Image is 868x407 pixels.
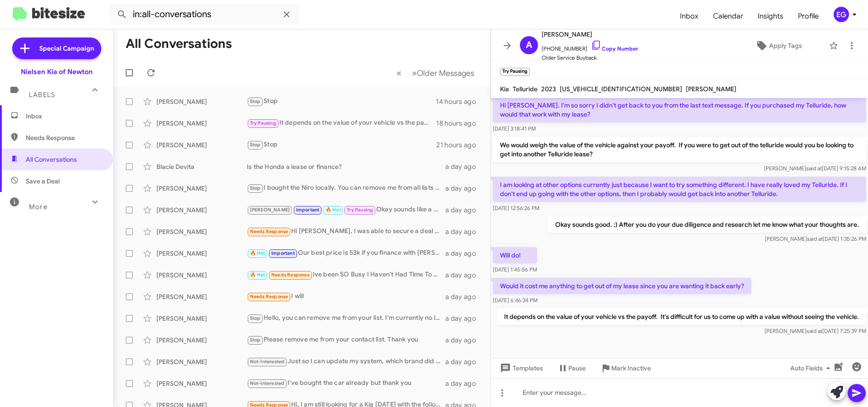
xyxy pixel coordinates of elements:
div: I will [247,291,445,302]
span: 🔥 Hot [250,272,265,278]
span: Inbox [673,3,706,29]
div: Nielsen Kia of Newton [21,67,93,76]
span: Auto Fields [790,360,834,376]
span: Labels [29,91,55,99]
button: Previous [391,64,407,82]
a: Insights [750,3,791,29]
div: a day ago [445,184,483,193]
span: 🔥 Hot [325,207,341,213]
p: It depends on the value of your vehicle vs the payoff. It's difficult for us to come up with a va... [497,309,866,325]
span: [PERSON_NAME] [DATE] 1:35:26 PM [765,235,866,242]
a: Special Campaign [12,37,101,59]
div: [PERSON_NAME] [156,184,247,193]
span: Kia [500,85,509,93]
span: Needs Response [250,294,288,299]
span: Stop [250,315,261,321]
span: Inbox [26,112,103,121]
a: Calendar [706,3,750,29]
span: Not-Interested [250,380,285,386]
button: Templates [491,360,550,376]
span: Needs Response [271,272,310,278]
span: Save a Deal [26,177,60,186]
button: Mark Inactive [593,360,658,376]
div: 14 hours ago [436,97,483,106]
div: [PERSON_NAME] [156,379,247,388]
a: Profile [791,3,826,29]
div: a day ago [445,292,483,301]
span: Mark Inactive [611,360,651,376]
input: Search [109,4,299,25]
div: EG [834,7,849,22]
button: Next [406,64,480,82]
span: [DATE] 12:56:26 PM [493,205,539,211]
span: Stop [250,142,261,148]
p: Would it cost me anything to get out of my lease since you are wanting it back early? [493,278,751,294]
span: [DATE] 3:18:41 PM [493,125,536,132]
span: [PERSON_NAME] [250,207,290,213]
div: Hello, you can remove me from your list. I'm currently no longer looking at this time. Will get b... [247,313,445,323]
span: Needs Response [26,133,103,142]
span: Needs Response [250,229,288,234]
span: Pause [568,360,586,376]
div: It depends on the value of your vehicle vs the payoff. It's difficult for us to come up with a va... [247,118,436,128]
button: Auto Fields [783,360,841,376]
span: said at [807,235,823,242]
span: [PERSON_NAME] [686,85,736,93]
span: Try Pausing [250,120,276,126]
button: Apply Tags [732,37,825,54]
div: a day ago [445,227,483,236]
small: Try Pausing [500,68,530,76]
div: [PERSON_NAME] [156,249,247,258]
p: We would weigh the value of the vehicle against your payoff. If you were to get out of the tellur... [493,137,866,162]
h1: All Conversations [126,37,232,51]
div: [PERSON_NAME] [156,227,247,236]
div: I bought the Niro locally. You can remove me from all lists please. [247,183,445,193]
div: Blacie Devita [156,162,247,171]
span: Try Pausing [347,207,373,213]
button: Pause [550,360,593,376]
span: More [29,203,47,211]
span: Older Service Buyback [542,53,638,62]
div: Our best price is 53k if you finance with [PERSON_NAME]. [247,248,445,258]
p: I am looking at other options currently just because I want to try something different. I have re... [493,177,866,202]
span: 🔥 Hot [250,250,265,256]
div: a day ago [445,271,483,280]
nav: Page navigation example [392,64,480,82]
div: [PERSON_NAME] [156,140,247,150]
div: 18 hours ago [436,119,483,128]
span: Stop [250,337,261,343]
div: 21 hours ago [436,140,483,150]
span: [PERSON_NAME] [DATE] 9:15:28 AM [764,165,866,172]
span: Stop [250,98,261,104]
div: [PERSON_NAME] [156,336,247,345]
span: [US_VEHICLE_IDENTIFICATION_NUMBER] [560,85,682,93]
div: Please remove me from your contact list. Thank you [247,335,445,345]
span: Templates [498,360,543,376]
span: said at [806,165,822,172]
div: [PERSON_NAME] [156,314,247,323]
div: a day ago [445,379,483,388]
div: a day ago [445,206,483,215]
span: [DATE] 6:46:34 PM [493,297,538,304]
div: [PERSON_NAME] [156,292,247,301]
span: 2023 [541,85,556,93]
div: a day ago [445,336,483,345]
span: « [396,67,401,79]
span: said at [807,327,822,334]
div: a day ago [445,357,483,366]
p: Okay sounds good. :) After you do your due diligence and research let me know what your thoughts ... [548,216,866,233]
p: Hi [PERSON_NAME]. I'm so sorry I didn't get back to you from the last text message. If you purcha... [493,97,866,122]
div: Okay sounds like a plan. [247,205,445,215]
span: [PERSON_NAME] [542,29,638,40]
span: Important [271,250,295,256]
a: Copy Number [591,45,638,52]
button: EG [826,7,858,22]
span: A [526,38,532,52]
div: Ive been SO Busy I Haven't Had Time To Locate Papers Showing The $750 Deposit The Dealership Reci... [247,270,445,280]
span: Telluride [513,85,538,93]
div: [PERSON_NAME] [156,271,247,280]
span: [PERSON_NAME] [DATE] 7:25:39 PM [764,327,866,334]
div: [PERSON_NAME] [156,206,247,215]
